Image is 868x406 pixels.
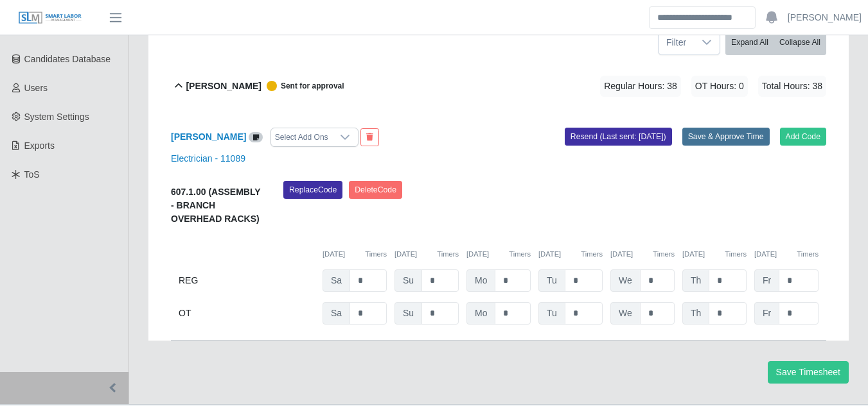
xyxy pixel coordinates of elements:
span: We [610,302,641,325]
div: REG [179,269,315,292]
button: Collapse All [774,30,826,55]
a: [PERSON_NAME] [788,11,862,24]
span: Regular Hours: 38 [600,76,681,97]
div: [DATE] [682,249,747,260]
div: [DATE] [323,249,387,260]
span: Su [394,269,422,292]
button: Timers [653,249,675,260]
div: Select Add Ons [271,128,332,146]
div: [DATE] [754,249,819,260]
button: Timers [437,249,459,260]
button: ReplaceCode [283,181,342,199]
button: Timers [725,249,747,260]
span: Fr [754,269,779,292]
div: [DATE] [610,249,675,260]
span: Candidates Database [24,54,111,64]
button: End Worker & Remove from the Timesheet [360,128,379,146]
span: Filter [659,31,694,55]
b: 607.1.00 (ASSEMBLY - BRANCH OVERHEAD RACKS) [171,187,260,224]
button: DeleteCode [349,181,402,199]
span: Su [394,302,422,325]
span: Total Hours: 38 [758,76,826,97]
span: Sent for approval [261,81,344,91]
span: Users [24,83,48,93]
div: OT [179,302,315,325]
a: Electrician - 11089 [171,153,245,164]
a: [PERSON_NAME] [171,131,246,142]
button: Save Timesheet [768,361,849,384]
div: [DATE] [466,249,531,260]
input: Search [649,6,756,29]
button: Timers [509,249,531,260]
button: Timers [581,249,603,260]
div: [DATE] [538,249,603,260]
span: Sa [323,302,350,325]
span: Th [682,269,709,292]
span: Mo [466,269,495,292]
button: Save & Approve Time [682,128,770,146]
button: Expand All [725,30,774,55]
button: Timers [365,249,387,260]
button: Resend (Last sent: [DATE]) [565,128,672,146]
span: Mo [466,302,495,325]
div: bulk actions [725,30,826,55]
span: Fr [754,302,779,325]
button: Add Code [780,128,827,146]
span: Tu [538,269,565,292]
span: Exports [24,140,55,151]
span: Tu [538,302,565,325]
span: Sa [323,269,350,292]
span: Th [682,302,709,325]
b: [PERSON_NAME] [186,80,261,93]
img: SLM Logo [18,11,82,25]
div: [DATE] [394,249,459,260]
span: We [610,269,641,292]
span: ToS [24,169,40,180]
a: View/Edit Notes [249,131,263,142]
button: Timers [797,249,819,260]
span: OT Hours: 0 [691,76,748,97]
span: System Settings [24,112,89,122]
button: [PERSON_NAME] Sent for approval Regular Hours: 38 OT Hours: 0 Total Hours: 38 [171,60,826,112]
